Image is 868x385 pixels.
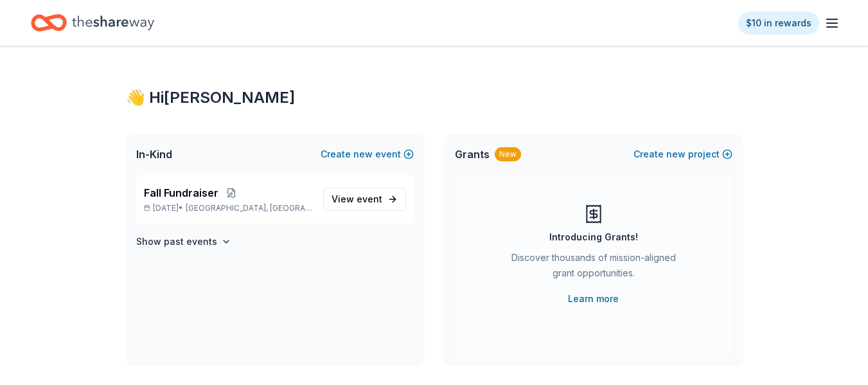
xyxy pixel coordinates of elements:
[136,234,217,249] h4: Show past events
[126,87,743,108] div: 👋 Hi [PERSON_NAME]
[633,147,732,162] button: Createnewproject
[549,229,638,245] div: Introducing Grants!
[186,203,312,213] span: [GEOGRAPHIC_DATA], [GEOGRAPHIC_DATA]
[332,192,382,207] span: View
[506,250,681,286] div: Discover thousands of mission-aligned grant opportunities.
[738,12,819,35] a: $10 in rewards
[323,188,406,211] a: View event
[357,193,382,204] span: event
[495,147,521,161] div: New
[31,8,154,38] a: Home
[455,147,490,162] span: Grants
[321,147,414,162] button: Createnewevent
[666,147,686,162] span: new
[136,234,231,249] button: Show past events
[136,147,172,162] span: In-Kind
[144,203,313,213] p: [DATE] •
[144,185,218,201] span: Fall Fundraiser
[568,291,619,307] a: Learn more
[353,147,373,162] span: new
